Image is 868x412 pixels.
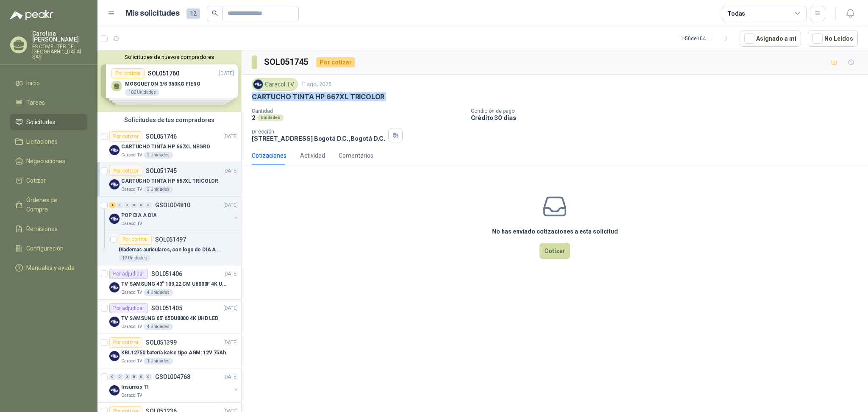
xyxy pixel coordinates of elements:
[10,75,87,91] a: Inicio
[26,224,58,234] span: Remisiones
[10,95,87,111] a: Tareas
[121,212,156,220] p: POP DIA A DIA
[119,234,152,245] div: Por cotizar
[121,358,142,365] p: Caracol TV
[492,227,618,236] h3: No has enviado cotizaciones a esta solicitud
[155,237,186,242] p: SOL051497
[109,131,142,142] div: Por cotizar
[10,153,87,169] a: Negociaciones
[471,108,865,114] p: Condición de pago
[26,117,56,127] span: Solicitudes
[146,340,177,345] p: SOL051399
[144,358,173,365] div: 1 Unidades
[131,374,137,380] div: 0
[32,44,87,59] p: FS COMPUTER DE [GEOGRAPHIC_DATA] SAS
[146,134,177,139] p: SOL051746
[117,374,123,380] div: 0
[109,351,120,361] img: Company Logo
[109,337,142,348] div: Por cotizar
[10,240,87,256] a: Configuración
[223,373,238,381] p: [DATE]
[339,151,373,160] div: Comentarios
[97,162,241,197] a: Por cotizarSOL051745[DATE] Company LogoCARTUCHO TINTA HP 667XL TRICOLORCaracol TV2 Unidades
[26,263,75,273] span: Manuales y ayuda
[26,78,40,88] span: Inicio
[26,176,46,185] span: Cotizar
[121,315,218,323] p: TV SAMSUNG 65' 65DU8000 4K UHD LED
[151,305,182,311] p: SOL051405
[681,32,733,45] div: 1 - 50 de 104
[144,323,173,330] div: 4 Unidades
[252,129,385,135] p: Dirección
[252,92,384,101] p: CARTUCHO TINTA HP 667XL TRICOLOR
[121,186,142,193] p: Caracol TV
[101,54,238,60] button: Solicitudes de nuevos compradores
[26,156,65,166] span: Negociaciones
[10,10,53,20] img: Logo peakr
[300,151,325,160] div: Actividad
[10,114,87,130] a: Solicitudes
[26,195,79,214] span: Órdenes de Compra
[109,214,120,224] img: Company Logo
[121,383,149,391] p: Insumos TI
[117,202,123,208] div: 0
[109,202,116,208] div: 1
[121,177,218,185] p: CARTUCHO TINTA HP 667XL TRICOLOR
[145,202,152,208] div: 0
[264,56,309,69] h3: SOL051745
[540,243,570,259] button: Cotizar
[301,81,331,89] p: 11 ago, 2025
[119,255,150,262] div: 12 Unidades
[223,133,238,141] p: [DATE]
[121,289,142,296] p: Caracol TV
[223,201,238,209] p: [DATE]
[144,186,173,193] div: 2 Unidades
[121,349,226,357] p: KBL12750 batería kaise tipo AGM: 12V 75Ah
[471,114,865,121] p: Crédito 30 días
[97,50,241,112] div: Solicitudes de nuevos compradoresPor cotizarSOL051760[DATE] MOSQUETON 3/8 350KG FIERO100 Unidades...
[121,220,142,227] p: Caracol TV
[109,269,148,279] div: Por adjudicar
[97,231,241,265] a: Por cotizarSOL051497Diademas auriculares, con logo de DÍA A DÍA,12 Unidades
[26,137,58,146] span: Licitaciones
[124,374,130,380] div: 0
[145,374,152,380] div: 0
[109,317,120,327] img: Company Logo
[121,280,227,288] p: TV SAMSUNG 43" 109,22 CM U8000F 4K UHD
[144,289,173,296] div: 4 Unidades
[10,134,87,150] a: Licitaciones
[144,152,173,159] div: 2 Unidades
[316,57,355,67] div: Por cotizar
[257,114,284,121] div: Unidades
[131,202,137,208] div: 0
[121,392,142,399] p: Caracol TV
[109,179,120,189] img: Company Logo
[252,151,287,160] div: Cotizaciones
[223,339,238,347] p: [DATE]
[109,372,239,399] a: 0 0 0 0 0 0 GSOL004768[DATE] Company LogoInsumos TICaracol TV
[212,10,218,16] span: search
[223,167,238,175] p: [DATE]
[121,143,210,151] p: CARTUCHO TINTA HP 667XL NEGRO
[252,78,298,91] div: Caracol TV
[109,282,120,292] img: Company Logo
[10,173,87,189] a: Cotizar
[186,8,200,19] span: 12
[119,246,224,254] p: Diademas auriculares, con logo de DÍA A DÍA,
[97,300,241,334] a: Por adjudicarSOL051405[DATE] Company LogoTV SAMSUNG 65' 65DU8000 4K UHD LEDCaracol TV4 Unidades
[138,374,145,380] div: 0
[32,31,87,42] p: Carolina [PERSON_NAME]
[26,244,64,253] span: Configuración
[97,265,241,300] a: Por adjudicarSOL051406[DATE] Company LogoTV SAMSUNG 43" 109,22 CM U8000F 4K UHDCaracol TV4 Unidades
[155,374,190,380] p: GSOL004768
[109,374,116,380] div: 0
[26,98,45,107] span: Tareas
[252,135,385,142] p: [STREET_ADDRESS] Bogotá D.C. , Bogotá D.C.
[97,128,241,162] a: Por cotizarSOL051746[DATE] Company LogoCARTUCHO TINTA HP 667XL NEGROCaracol TV2 Unidades
[109,166,142,176] div: Por cotizar
[151,271,182,277] p: SOL051406
[252,114,256,121] p: 2
[10,260,87,276] a: Manuales y ayuda
[121,152,142,159] p: Caracol TV
[121,323,142,330] p: Caracol TV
